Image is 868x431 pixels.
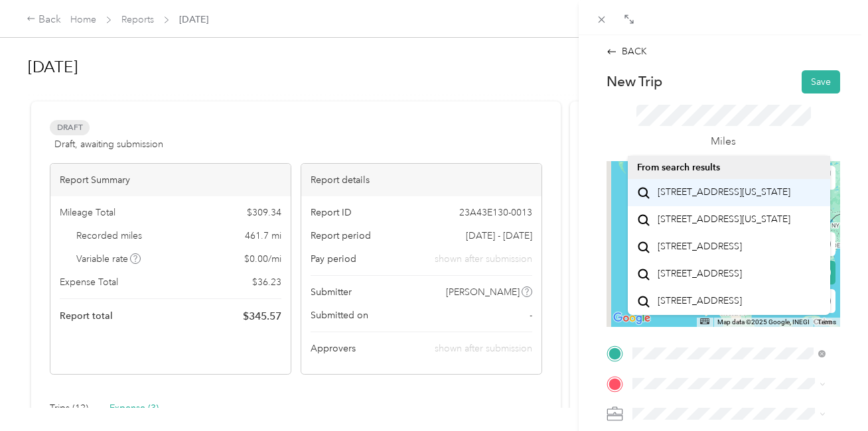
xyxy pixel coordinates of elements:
[637,162,720,173] span: From search results
[658,295,742,307] span: [STREET_ADDRESS]
[658,241,742,253] span: [STREET_ADDRESS]
[700,318,709,324] button: Keyboard shortcuts
[658,186,790,198] span: [STREET_ADDRESS][US_STATE]
[818,318,836,326] a: Terms (opens in new tab)
[794,357,868,431] iframe: Everlance-gr Chat Button Frame
[717,318,810,326] span: Map data ©2025 Google, INEGI
[607,72,662,91] p: New Trip
[802,70,840,93] button: Save
[607,44,647,58] div: BACK
[658,268,742,280] span: [STREET_ADDRESS]
[610,310,654,327] a: Open this area in Google Maps (opens a new window)
[610,310,654,327] img: Google
[711,133,736,150] p: Miles
[658,214,790,225] span: [STREET_ADDRESS][US_STATE]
